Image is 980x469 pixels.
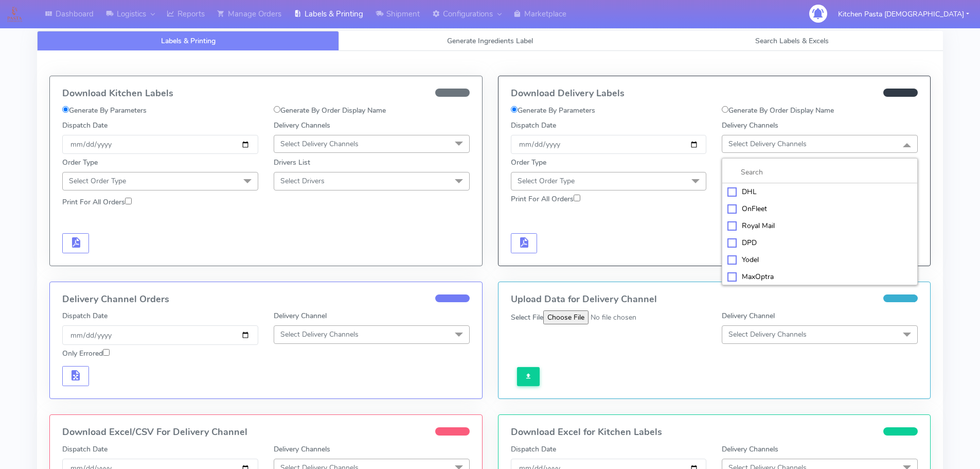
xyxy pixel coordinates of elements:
[722,105,834,116] label: Generate By Order Display Name
[274,310,327,321] label: Delivery Channel
[274,120,330,131] label: Delivery Channels
[511,105,595,116] label: Generate By Parameters
[62,348,110,359] label: Only Errored
[511,427,918,438] h4: Download Excel for Kitchen Labels
[62,197,132,207] label: Print For All Orders
[62,106,69,113] input: Generate By Parameters
[727,203,912,214] div: OnFleet
[62,427,470,438] h4: Download Excel/CSV For Delivery Channel
[274,105,386,116] label: Generate By Order Display Name
[274,157,310,168] label: Drivers List
[62,89,470,99] h4: Download Kitchen Labels
[274,106,280,113] input: Generate By Order Display Name
[62,120,108,131] label: Dispatch Date
[62,444,108,455] label: Dispatch Date
[280,176,325,186] span: Select Drivers
[722,106,728,113] input: Generate By Order Display Name
[511,312,543,323] label: Select File
[511,89,918,99] h4: Download Delivery Labels
[728,329,807,339] span: Select Delivery Channels
[511,157,546,168] label: Order Type
[727,167,912,178] input: multiselect-search
[62,157,98,168] label: Order Type
[511,120,556,131] label: Dispatch Date
[511,194,580,204] label: Print For All Orders
[37,31,943,51] ul: Tabs
[62,310,108,321] label: Dispatch Date
[62,294,470,305] h4: Delivery Channel Orders
[274,444,330,455] label: Delivery Channels
[103,349,110,356] input: Only Errored
[511,444,556,455] label: Dispatch Date
[69,176,126,186] span: Select Order Type
[727,186,912,197] div: DHL
[727,254,912,265] div: Yodel
[161,36,216,46] span: Labels & Printing
[722,444,778,455] label: Delivery Channels
[62,105,147,116] label: Generate By Parameters
[728,139,807,149] span: Select Delivery Channels
[518,176,575,186] span: Select Order Type
[511,106,518,113] input: Generate By Parameters
[511,294,918,305] h4: Upload Data for Delivery Channel
[447,36,533,46] span: Generate Ingredients Label
[727,220,912,231] div: Royal Mail
[280,139,359,149] span: Select Delivery Channels
[755,36,829,46] span: Search Labels & Excels
[722,310,775,321] label: Delivery Channel
[280,329,359,339] span: Select Delivery Channels
[574,195,580,201] input: Print For All Orders
[125,198,132,204] input: Print For All Orders
[727,271,912,282] div: MaxOptra
[830,4,977,25] button: Kitchen Pasta [DEMOGRAPHIC_DATA]
[722,120,778,131] label: Delivery Channels
[727,237,912,248] div: DPD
